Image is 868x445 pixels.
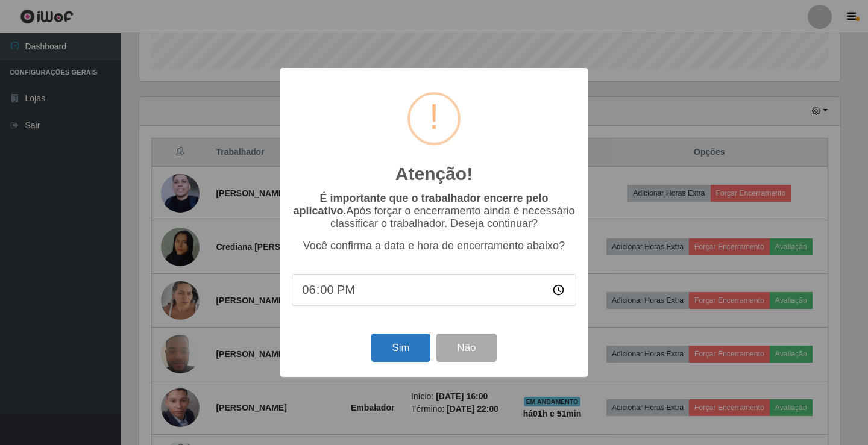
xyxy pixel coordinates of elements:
button: Não [436,334,496,362]
p: Após forçar o encerramento ainda é necessário classificar o trabalhador. Deseja continuar? [292,192,576,230]
p: Você confirma a data e hora de encerramento abaixo? [292,240,576,252]
h2: Atenção! [395,163,473,185]
b: É importante que o trabalhador encerre pelo aplicativo. [293,192,548,217]
button: Sim [371,334,430,362]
